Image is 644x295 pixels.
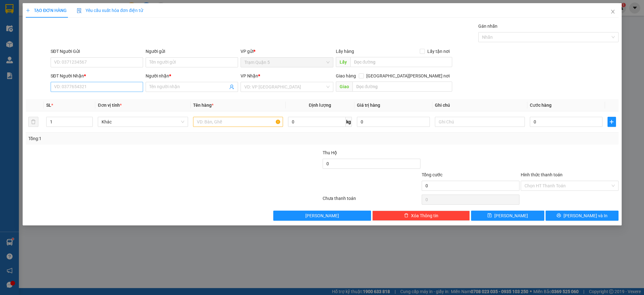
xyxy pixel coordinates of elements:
[77,8,82,13] img: icon
[478,24,497,29] label: Gán nhãn
[26,8,67,13] span: TẠO ĐƠN HÀNG
[336,49,354,54] span: Lấy hàng
[411,212,438,219] span: Xóa Thông tin
[193,117,283,127] input: VD: Bàn, Ghế
[322,195,421,206] div: Chưa thanh toán
[241,73,258,78] span: VP Nhận
[604,3,621,21] button: Close
[404,213,408,218] span: delete
[425,48,452,55] span: Lấy tận nơi
[352,82,452,92] input: Dọc đường
[323,150,337,155] span: Thu Hộ
[77,8,143,13] span: Yêu cầu xuất hóa đơn điện tử
[372,211,470,221] button: deleteXóa Thông tin
[608,119,616,124] span: plus
[545,211,618,221] button: printer[PERSON_NAME] và In
[563,212,607,219] span: [PERSON_NAME] và In
[487,213,492,218] span: save
[608,117,616,127] button: plus
[28,117,38,127] button: delete
[432,99,527,111] th: Ghi chú
[610,9,615,14] span: close
[146,48,238,55] div: Người gửi
[556,213,561,218] span: printer
[494,212,528,219] span: [PERSON_NAME]
[336,73,356,78] span: Giao hàng
[98,103,121,108] span: Đơn vị tính
[357,103,380,108] span: Giá trị hàng
[364,72,452,79] span: [GEOGRAPHIC_DATA][PERSON_NAME] nơi
[244,58,329,67] span: Trạm Quận 5
[146,72,238,79] div: Người nhận
[336,82,352,92] span: Giao
[350,57,452,67] input: Dọc đường
[309,103,331,108] span: Định lượng
[273,211,371,221] button: [PERSON_NAME]
[50,72,143,79] div: SĐT Người Nhận
[28,135,249,142] div: Tổng: 1
[521,172,563,177] label: Hình thức thanh toán
[229,84,234,89] span: user-add
[46,103,51,108] span: SL
[50,48,143,55] div: SĐT Người Gửi
[346,117,352,127] span: kg
[193,103,213,108] span: Tên hàng
[422,172,442,177] span: Tổng cước
[435,117,525,127] input: Ghi Chú
[530,103,551,108] span: Cước hàng
[357,117,430,127] input: 0
[471,211,544,221] button: save[PERSON_NAME]
[102,117,184,127] span: Khác
[305,212,339,219] span: [PERSON_NAME]
[26,8,30,13] span: plus
[241,48,333,55] div: VP gửi
[336,57,350,67] span: Lấy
